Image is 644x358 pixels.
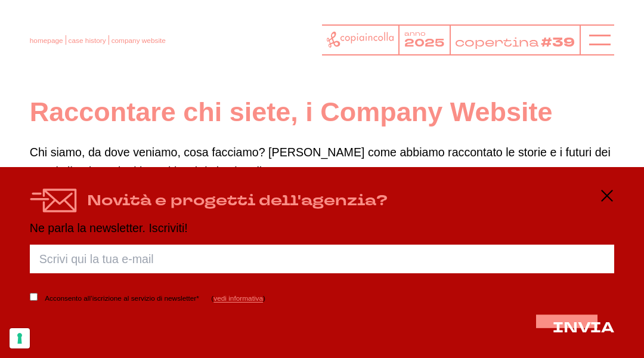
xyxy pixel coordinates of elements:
[87,190,388,211] h4: Novità e progetti dell'agenzia?
[404,30,426,38] tspan: anno
[30,245,614,273] input: Scrivi qui la tua e-mail
[455,34,539,50] tspan: copertina
[404,35,444,51] tspan: 2025
[30,36,63,45] a: homepage
[69,36,106,45] a: case history
[30,95,614,129] h1: Raccontare chi siete, i Company Website
[30,222,614,235] p: Ne parla la newsletter. Iscriviti!
[112,36,166,45] a: company website
[213,294,263,303] a: vedi informativa
[30,143,614,181] p: Chi siamo, da dove veniamo, cosa facciamo? [PERSON_NAME] come abbiamo raccontato le storie e i fu...
[211,294,265,303] span: ( )
[553,317,614,338] span: INVIA
[10,328,30,348] button: Le tue preferenze relative al consenso per le tecnologie di tracciamento
[45,292,199,305] label: Acconsento all’iscrizione al servizio di newsletter*
[541,34,575,51] tspan: #39
[553,320,614,337] button: INVIA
